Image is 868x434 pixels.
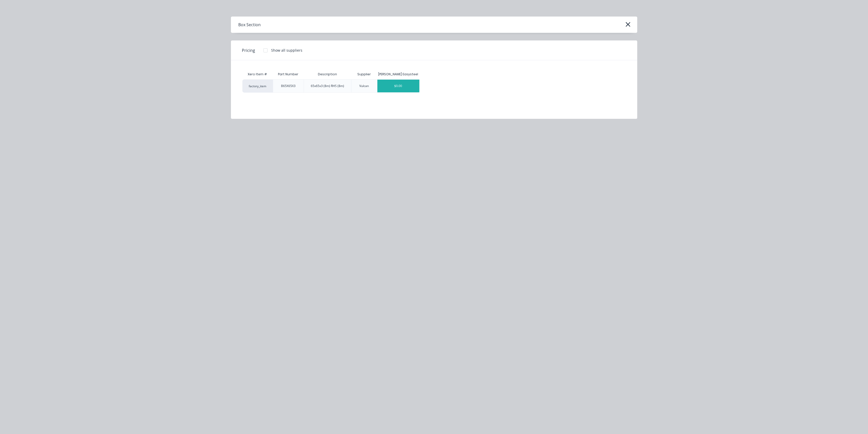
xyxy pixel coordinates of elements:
div: Part Number [274,68,302,81]
div: Supplier [353,68,375,81]
div: Show all suppliers [271,48,303,53]
div: 65x65x3 (8m) RHS (8m) [311,84,344,88]
div: B65X65X3 [281,84,296,88]
div: $0.00 [377,80,419,92]
div: Vulcan [360,84,369,88]
div: Xero Item # [242,69,273,79]
div: [PERSON_NAME] Easysteel [378,72,418,77]
div: Box Section [239,22,261,28]
div: Description [314,68,341,81]
span: Pricing [242,47,255,53]
div: factory_item [242,79,273,93]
